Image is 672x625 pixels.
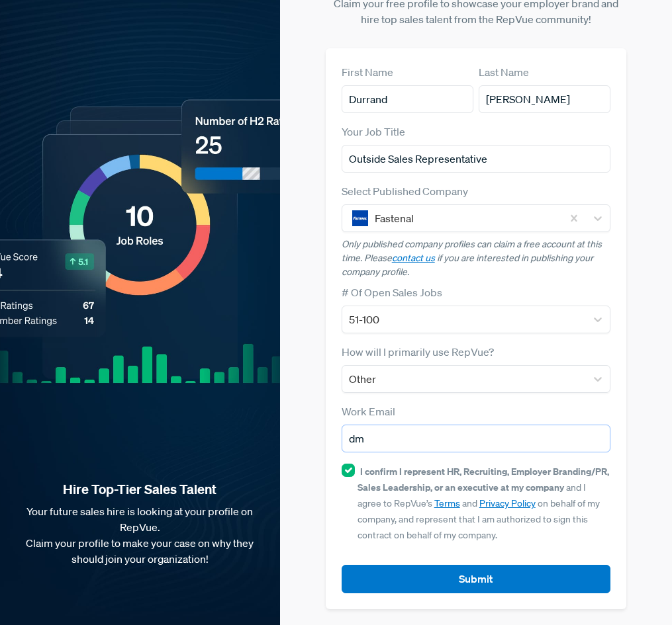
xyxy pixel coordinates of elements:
[434,497,460,509] a: Terms
[342,344,494,360] label: How will I primarily use RepVue?
[21,481,259,498] strong: Hire Top-Tier Sales Talent
[342,64,393,80] label: First Name
[479,85,610,113] input: Last Name
[21,503,259,567] p: Your future sales hire is looking at your profile on RepVue. Claim your profile to make your case...
[358,466,609,541] span: and I agree to RepVue’s and on behalf of my company, and represent that I am authorized to sign t...
[342,284,442,300] label: # Of Open Sales Jobs
[342,425,610,452] input: Email
[352,210,368,226] img: Fastenal
[342,124,405,140] label: Your Job Title
[342,565,610,593] button: Submit
[342,237,610,279] p: Only published company profiles can claim a free account at this time. Please if you are interest...
[479,497,536,509] a: Privacy Policy
[392,252,435,264] a: contact us
[342,183,468,199] label: Select Published Company
[342,403,395,419] label: Work Email
[342,85,473,113] input: First Name
[479,64,529,80] label: Last Name
[358,465,609,493] strong: I confirm I represent HR, Recruiting, Employer Branding/PR, Sales Leadership, or an executive at ...
[342,145,610,173] input: Title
